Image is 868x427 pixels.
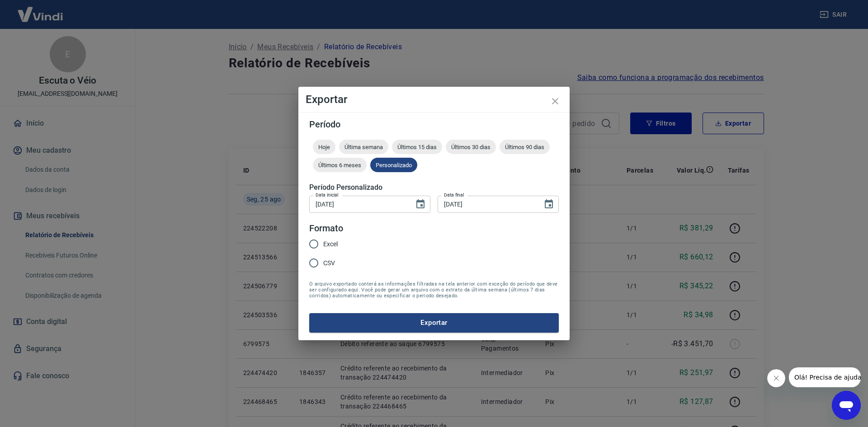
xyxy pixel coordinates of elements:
[767,369,785,387] iframe: Fechar mensagem
[309,183,559,192] h5: Período Personalizado
[309,222,343,235] legend: Formato
[370,162,417,169] span: Personalizado
[789,367,861,387] iframe: Mensagem da empresa
[438,196,536,212] input: DD/MM/YYYY
[309,120,559,129] h5: Período
[392,140,442,154] div: Últimos 15 dias
[446,144,496,150] span: Últimos 30 dias
[323,239,338,249] span: Excel
[444,192,464,198] label: Data final
[313,158,367,172] div: Últimos 6 meses
[411,195,429,213] button: Choose date, selected date is 25 de ago de 2025
[313,162,367,169] span: Últimos 6 meses
[540,195,558,213] button: Choose date, selected date is 25 de ago de 2025
[370,158,417,172] div: Personalizado
[313,140,335,154] div: Hoje
[323,258,335,268] span: CSV
[500,140,550,154] div: Últimos 90 dias
[313,144,335,150] span: Hoje
[339,144,388,150] span: Última semana
[544,90,566,112] button: close
[306,94,562,105] h4: Exportar
[5,6,76,14] span: Olá! Precisa de ajuda?
[392,144,442,150] span: Últimos 15 dias
[309,196,408,212] input: DD/MM/YYYY
[500,144,550,150] span: Últimos 90 dias
[832,391,861,420] iframe: Botão para abrir a janela de mensagens
[446,140,496,154] div: Últimos 30 dias
[316,192,339,198] label: Data inicial
[309,281,559,299] span: O arquivo exportado conterá as informações filtradas na tela anterior com exceção do período que ...
[339,140,388,154] div: Última semana
[309,313,559,332] button: Exportar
